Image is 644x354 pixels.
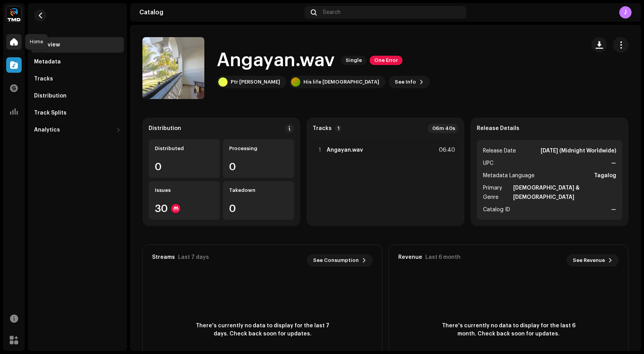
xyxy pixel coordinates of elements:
[567,254,619,267] button: See Revenue
[573,253,605,268] span: See Revenue
[323,9,341,15] span: Search
[31,122,124,138] re-m-nav-dropdown: Analytics
[34,127,60,133] div: Analytics
[31,105,124,121] re-m-nav-item: Track Splits
[155,187,214,193] div: Issues
[483,159,493,168] span: UPC
[483,183,512,202] span: Primary Genre
[178,254,209,260] div: Last 7 days
[31,37,124,53] re-m-nav-item: Overview
[425,254,461,260] div: Last 6 month
[31,71,124,87] re-m-nav-item: Tracks
[31,54,124,70] re-m-nav-item: Metadata
[149,125,181,132] div: Distribution
[611,205,616,214] strong: —
[370,56,402,65] span: One Error
[34,93,67,99] div: Distribution
[307,254,373,267] button: See Consumption
[428,124,458,133] div: 06m 40s
[483,171,534,180] span: Metadata Language
[313,125,332,132] strong: Tracks
[229,187,288,193] div: Takedown
[229,145,288,152] div: Processing
[483,205,510,214] span: Catalog ID
[139,9,301,15] div: Catalog
[398,254,422,260] div: Revenue
[152,254,175,260] div: Streams
[389,76,430,88] button: See Info
[6,6,22,22] img: 622bc8f8-b98b-49b5-8c6c-3a84fb01c0a0
[34,59,61,65] div: Metadata
[541,146,616,156] strong: [DATE] (Midnight Worldwide)
[34,110,67,116] div: Track Splits
[594,171,616,180] strong: Tagalog
[303,79,379,85] div: His life [DEMOGRAPHIC_DATA]
[438,145,455,155] div: 06:40
[31,88,124,104] re-m-nav-item: Distribution
[513,183,616,202] strong: [DEMOGRAPHIC_DATA] & [DEMOGRAPHIC_DATA]
[34,42,60,48] div: Overview
[483,146,516,156] span: Release Date
[611,159,616,168] strong: —
[217,48,335,73] h1: Angayan.wav
[477,125,519,132] strong: Release Details
[439,322,578,338] span: There's currently no data to display for the last 6 month. Check back soon for updates.
[327,147,363,153] strong: Angayan.wav
[155,145,214,152] div: Distributed
[341,56,367,65] span: Single
[34,76,53,82] div: Tracks
[313,253,359,268] span: See Consumption
[231,79,280,85] div: Ptr [PERSON_NAME]
[335,125,342,132] p-badge: 1
[193,322,332,338] span: There's currently no data to display for the last 7 days. Check back soon for updates.
[619,6,632,19] div: J
[395,74,416,90] span: See Info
